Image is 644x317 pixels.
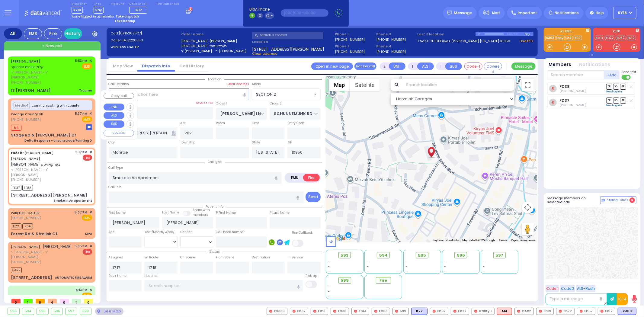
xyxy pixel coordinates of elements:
[311,62,353,70] a: Open in new page
[252,39,333,44] label: Location
[602,199,605,202] img: comment-alt.png
[613,7,636,19] button: KY18
[137,63,175,69] a: Dispatch info
[22,223,33,229] span: K64
[175,63,209,69] a: Call History
[72,7,83,14] span: KY10
[11,275,52,281] div: [STREET_ADDRESS]
[395,310,398,313] img: red-radio-icon.svg
[11,80,41,85] span: [PHONE_NUMBER]
[83,249,92,255] span: Fire
[367,269,369,273] span: -
[484,62,502,70] button: Covered
[24,299,33,303] span: 1
[249,7,274,12] span: BRIA Phone
[252,89,312,100] span: SECTION 2
[181,32,250,37] label: Caller name
[94,7,104,14] span: Bay
[303,174,320,181] label: Fire
[522,79,534,91] button: Toggle fullscreen view
[11,112,43,117] a: Orange County 911
[11,88,51,94] div: 13 [PERSON_NAME]
[252,255,270,260] label: Destination
[630,197,635,203] span: 4
[520,39,533,44] a: Use this
[181,39,250,44] label: [PERSON_NAME] [PERSON_NAME]
[94,2,104,6] label: Lines
[11,223,21,229] span: K22
[559,103,586,107] span: Jacob Neuman
[444,264,446,269] span: -
[311,308,328,315] div: FD91
[55,275,92,280] div: AUTOMATIC FIRE ALARM
[618,308,636,315] div: BLS
[328,264,330,269] span: -
[95,308,123,315] div: See map
[351,308,369,315] div: FD14
[376,37,406,42] label: [PHONE_NUMBER]
[327,235,347,242] a: Open this area in Google Maps (opens a new window)
[44,28,62,39] div: Fire
[287,121,305,126] label: Entry Code
[193,208,210,212] small: Share with
[497,308,512,315] div: ALS
[328,285,330,289] span: -
[136,8,142,12] span: M12
[42,43,62,49] span: + New call
[618,10,627,16] span: KY18
[620,84,626,89] span: TR
[598,308,615,315] div: FD12
[559,98,569,103] a: FD37
[205,160,225,164] span: Call type
[11,216,41,220] span: [PHONE_NUMBER]
[89,287,92,293] span: ✕
[328,269,330,273] span: -
[367,264,369,269] span: -
[600,196,636,204] button: Internal Chat 4
[11,244,40,249] a: [PERSON_NAME]
[574,36,582,40] a: K22
[109,274,127,278] label: Back Home
[89,111,92,116] span: ✕
[313,310,316,313] img: red-radio-icon.svg
[376,49,406,54] label: [PHONE_NUMBER]
[270,210,290,215] label: P Last Name
[109,165,123,170] label: Call Type
[203,204,226,209] span: Patient info
[593,30,640,34] label: KJFD
[11,267,22,273] span: CAR2
[559,89,586,93] span: Eliezer Saal
[206,249,223,254] span: Status
[84,299,93,303] span: 0
[51,308,63,315] div: 596
[577,308,595,315] div: FD67
[129,2,149,6] label: Medic on call
[497,308,512,315] div: M4
[72,14,115,19] span: You're logged in as monitor.
[380,277,387,283] span: Fire
[83,155,92,161] span: Fire
[335,44,374,49] span: Phone 2
[89,150,92,155] span: ✕
[111,45,179,50] label: WIRELESS CALLER
[411,308,428,315] div: K22
[392,308,409,315] div: 599
[252,82,261,87] label: Areas
[546,285,559,292] button: Code 1
[445,62,462,70] button: BUS
[269,310,272,313] img: red-radio-icon.svg
[350,79,380,91] button: Show satellite imagery
[618,308,636,315] div: K303
[454,10,472,16] span: Message
[606,90,622,93] a: Send again
[522,223,534,235] button: Drag Pegman onto the map to open Street View
[109,140,115,145] label: City
[606,84,612,89] span: DR
[216,255,234,260] label: From Scene
[72,2,87,6] label: Dispatcher
[144,255,158,260] label: En Route
[341,252,349,258] span: 593
[595,36,604,40] a: KJFD
[11,177,41,182] span: [PHONE_NUMBER]
[89,244,92,249] span: ✕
